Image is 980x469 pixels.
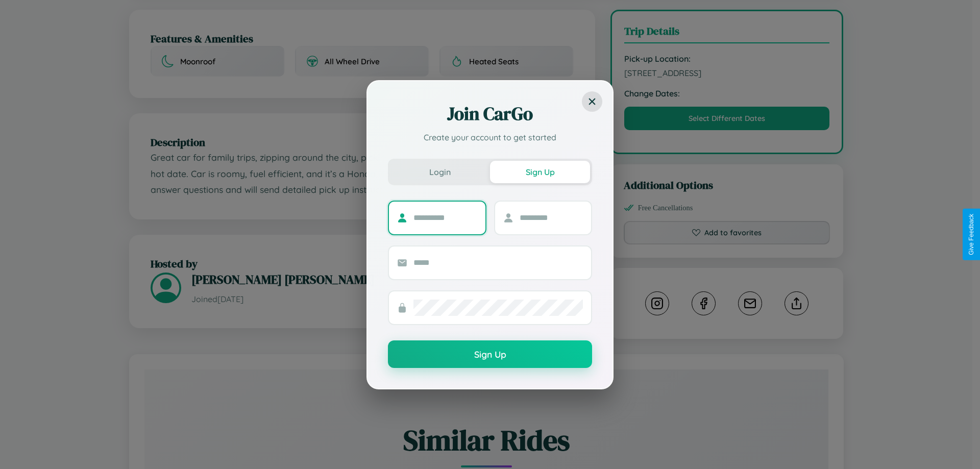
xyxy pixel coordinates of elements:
button: Sign Up [490,161,590,183]
div: Give Feedback [968,214,975,255]
button: Login [390,161,490,183]
h2: Join CarGo [388,102,592,126]
p: Create your account to get started [388,131,592,143]
button: Sign Up [388,340,592,368]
